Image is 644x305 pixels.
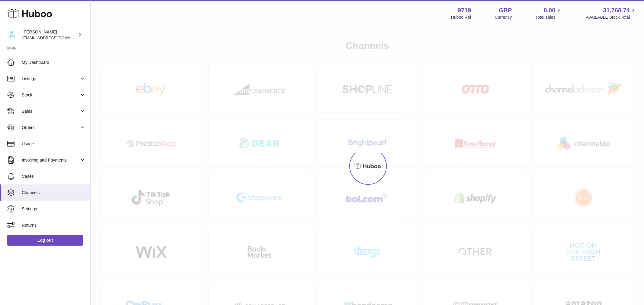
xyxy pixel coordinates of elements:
span: 0.00 [544,6,556,14]
span: Total sales [535,14,562,20]
a: 31,768.74 AVAILABLE Stock Total [586,6,637,20]
div: Currency [495,14,512,20]
div: [PERSON_NAME] [22,29,77,41]
img: internalAdmin-9719@internal.huboo.com [7,30,16,39]
strong: 9719 [458,6,471,14]
span: Invoicing and Payments [22,157,79,163]
div: Huboo Ref [451,14,471,20]
span: AVAILABLE Stock Total [586,14,637,20]
span: My Dashboard [22,60,86,65]
span: Settings [22,206,86,212]
span: Cases [22,174,86,179]
span: [EMAIL_ADDRESS][DOMAIN_NAME] [22,35,89,40]
span: Channels [22,190,86,196]
span: Stock [22,92,79,98]
strong: GBP [499,6,512,14]
span: Listings [22,76,79,82]
span: Returns [22,222,86,228]
a: 0.00 Total sales [535,6,562,20]
span: Sales [22,108,79,114]
span: Orders [22,125,79,130]
span: Usage [22,141,86,147]
span: 31,768.74 [603,6,630,14]
a: Log out [7,235,83,246]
